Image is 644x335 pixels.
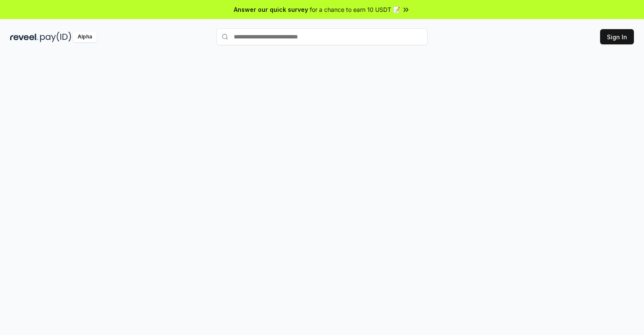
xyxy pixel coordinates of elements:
[600,29,634,44] button: Sign In
[73,32,97,42] div: Alpha
[310,5,400,14] span: for a chance to earn 10 USDT 📝
[10,32,38,42] img: reveel_dark
[40,32,71,42] img: pay_id
[234,5,308,14] span: Answer our quick survey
